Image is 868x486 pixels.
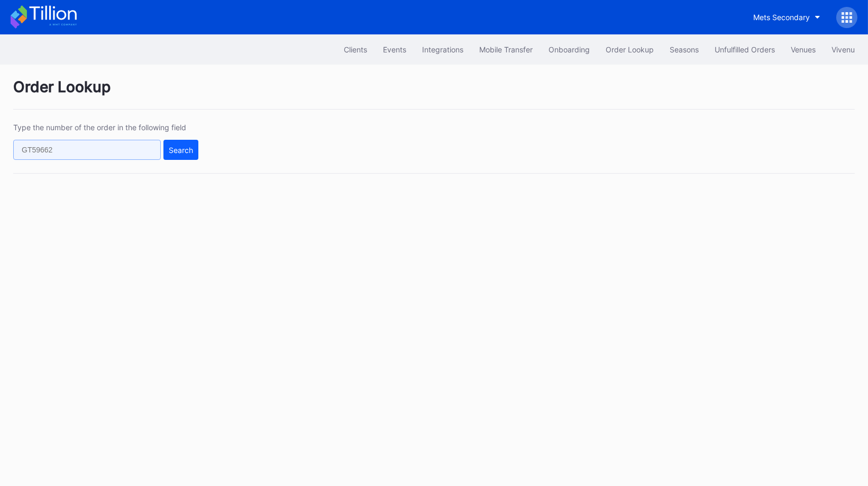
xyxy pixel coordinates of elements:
[336,40,375,59] button: Clients
[598,40,662,59] button: Order Lookup
[753,13,810,22] div: Mets Secondary
[662,40,707,59] button: Seasons
[471,40,541,59] button: Mobile Transfer
[383,45,406,54] div: Events
[13,123,198,132] div: Type the number of the order in the following field
[375,40,414,59] button: Events
[606,45,654,54] div: Order Lookup
[479,45,533,54] div: Mobile Transfer
[549,45,590,54] div: Onboarding
[791,45,816,54] div: Venues
[745,7,828,27] button: Mets Secondary
[163,140,198,160] button: Search
[824,40,863,59] button: Vivenu
[13,78,855,110] div: Order Lookup
[715,45,775,54] div: Unfulfilled Orders
[414,40,471,59] button: Integrations
[670,45,699,54] div: Seasons
[422,45,463,54] div: Integrations
[783,40,824,59] button: Venues
[344,45,367,54] div: Clients
[541,40,598,59] button: Onboarding
[832,45,855,54] div: Vivenu
[13,140,161,160] input: GT59662
[707,40,783,59] button: Unfulfilled Orders
[169,146,193,155] div: Search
